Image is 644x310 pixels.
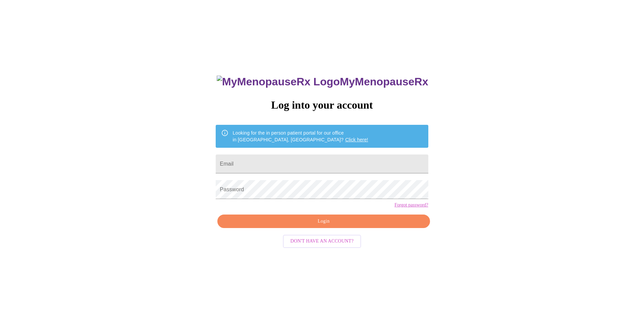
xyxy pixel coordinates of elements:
[283,235,361,248] button: Don't have an account?
[217,76,428,88] h3: MyMenopauseRx
[216,99,428,111] h3: Log into your account
[233,127,368,146] div: Looking for the in person patient portal for our office in [GEOGRAPHIC_DATA], [GEOGRAPHIC_DATA]?
[281,238,363,244] a: Don't have an account?
[290,237,354,246] span: Don't have an account?
[395,202,428,208] a: Forgot password?
[217,76,340,88] img: MyMenopauseRx Logo
[217,215,430,228] button: Login
[345,137,368,142] a: Click here!
[225,217,422,226] span: Login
